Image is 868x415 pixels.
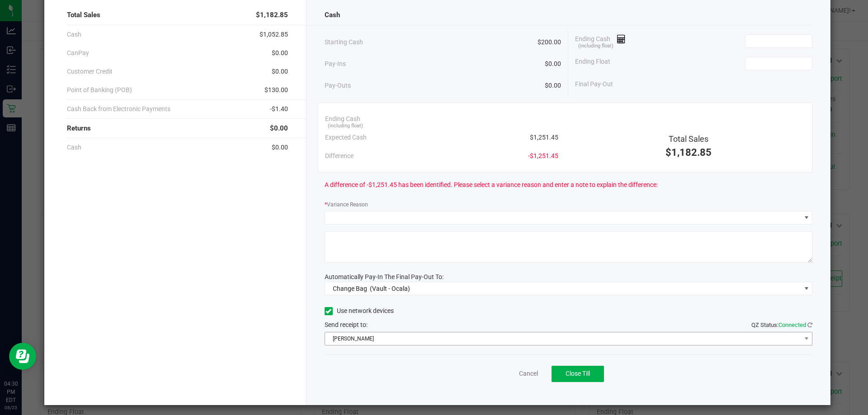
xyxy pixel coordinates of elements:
span: Cash [67,30,81,39]
span: Pay-Ins [325,59,346,69]
iframe: Resource center [9,343,36,370]
span: (Vault - Ocala) [370,285,410,292]
span: Ending Float [575,57,610,70]
span: Difference [325,151,354,161]
span: $0.00 [272,48,288,58]
span: Final Pay-Out [575,79,613,89]
span: Pay-Outs [325,81,351,90]
span: Automatically Pay-In The Final Pay-Out To: [325,273,443,280]
span: QZ Status: [751,322,812,328]
a: Cancel [519,369,538,378]
span: $0.00 [272,143,288,152]
span: A difference of -$1,251.45 has been identified. Please select a variance reason and enter a note ... [325,180,658,190]
span: $1,182.85 [665,147,712,158]
span: $0.00 [272,67,288,76]
span: Total Sales [669,134,708,144]
span: Customer Credit [67,67,113,76]
span: $130.00 [264,85,288,95]
div: Returns [67,119,288,138]
span: -$1,251.45 [528,151,558,161]
span: Cash [325,10,340,20]
span: CanPay [67,48,89,58]
span: $1,251.45 [530,133,558,142]
span: Close Till [566,370,590,377]
span: Connected [778,322,806,328]
span: Expected Cash [325,133,367,142]
span: Point of Banking (POB) [67,85,132,95]
button: Close Till [552,366,604,382]
span: $1,182.85 [256,10,288,20]
span: Ending Cash [575,34,626,48]
span: $1,052.85 [259,30,288,39]
span: -$1.40 [270,104,288,114]
span: $0.00 [270,123,288,134]
span: Ending Cash [325,114,360,124]
span: Total Sales [67,10,100,20]
span: Starting Cash [325,37,363,47]
span: Cash [67,143,81,152]
span: [PERSON_NAME] [325,332,801,345]
span: $0.00 [545,81,561,90]
span: Change Bag [333,285,367,292]
label: Use network devices [325,306,394,316]
span: $200.00 [538,37,561,47]
span: $0.00 [545,59,561,69]
span: (including float) [578,42,613,50]
span: Cash Back from Electronic Payments [67,104,170,114]
span: Send receipt to: [325,321,368,328]
span: (including float) [328,122,363,130]
label: Variance Reason [325,201,368,209]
